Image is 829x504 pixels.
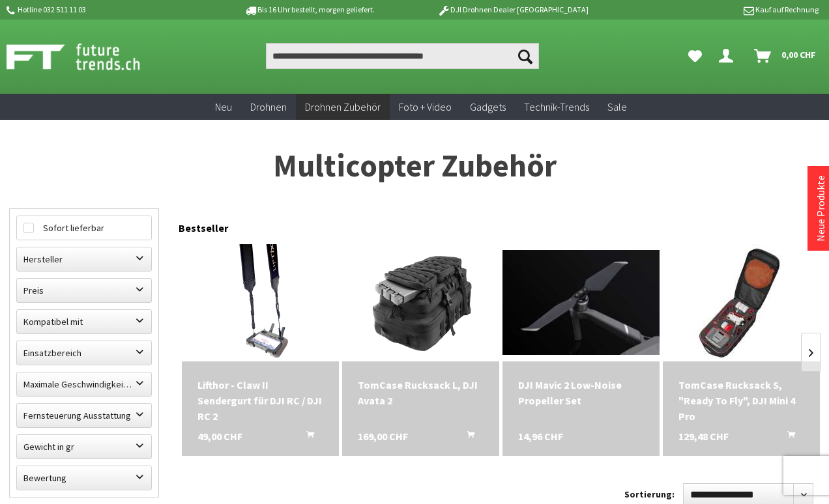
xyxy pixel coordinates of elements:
[358,428,408,444] span: 169,00 CHF
[17,310,151,333] label: Kompatibel mit
[451,428,482,445] button: In den Warenkorb
[512,43,539,69] button: Suchen
[607,100,627,113] span: Sale
[399,100,452,113] span: Foto + Video
[305,100,381,113] span: Drohnen Zubehör
[515,94,598,120] a: Technik-Trends
[470,100,506,113] span: Gadgets
[197,428,242,444] span: 49,00 CHF
[358,377,484,408] div: TomCase Rucksack L, DJI Avata 2
[241,94,296,120] a: Drohnen
[678,377,804,424] a: TomCase Rucksack S, "Ready To Fly", DJI Mini 4 Pro 129,48 CHF In den Warenkorb
[250,100,287,113] span: Drohnen
[524,100,589,113] span: Technik-Trends
[17,435,151,458] label: Gewicht in gr
[17,466,151,490] label: Bewertung
[17,404,151,427] label: Fernsteuerung Ausstattung
[362,244,479,361] img: TomCase Rucksack L, DJI Avata 2
[206,94,241,120] a: Neu
[17,247,151,271] label: Hersteller
[772,428,803,445] button: In den Warenkorb
[682,244,800,361] img: TomCase Rucksack S, "Ready To Fly", DJI Mini 4 Pro
[179,208,820,241] div: Bestseller
[390,94,461,120] a: Foto + Video
[598,94,636,120] a: Sale
[4,2,207,18] p: Hotline 032 511 11 03
[296,94,390,120] a: Drohnen Zubehör
[814,175,827,242] a: Neue Produkte
[358,377,484,408] a: TomCase Rucksack L, DJI Avata 2 169,00 CHF In den Warenkorb
[207,2,411,18] p: Bis 16 Uhr bestellt, morgen geliefert.
[518,377,644,408] div: DJI Mavic 2 Low-Noise Propeller Set
[197,377,323,424] a: Lifthor - Claw II Sendergurt für DJI RC / DJI RC 2 49,00 CHF In den Warenkorb
[678,428,729,444] span: 129,48 CHF
[518,377,644,408] a: DJI Mavic 2 Low-Noise Propeller Set 14,96 CHF
[7,40,169,73] img: Shop Futuretrends - zur Startseite wechseln
[217,244,303,361] img: Lifthor - Claw II Sendergurt für DJI RC / DJI RC 2
[291,428,322,445] button: In den Warenkorb
[749,43,822,69] a: Warenkorb
[615,2,818,18] p: Kauf auf Rechnung
[678,377,804,424] div: TomCase Rucksack S, "Ready To Fly", DJI Mini 4 Pro
[682,43,708,69] a: Meine Favoriten
[411,2,615,18] p: DJI Drohnen Dealer [GEOGRAPHIC_DATA]
[781,44,816,65] span: 0,00 CHF
[461,94,515,120] a: Gadgets
[518,428,563,444] span: 14,96 CHF
[17,341,151,365] label: Einsatzbereich
[17,279,151,302] label: Preis
[17,216,151,240] label: Sofort lieferbar
[17,372,151,396] label: Maximale Geschwindigkeit in km/h
[215,100,232,113] span: Neu
[197,377,323,424] div: Lifthor - Claw II Sendergurt für DJI RC / DJI RC 2
[9,150,820,182] h1: Multicopter Zubehör
[266,43,538,69] input: Produkt, Marke, Kategorie, EAN, Artikelnummer…
[714,43,744,69] a: Dein Konto
[502,250,660,355] img: DJI Mavic 2 Low-Noise Propeller Set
